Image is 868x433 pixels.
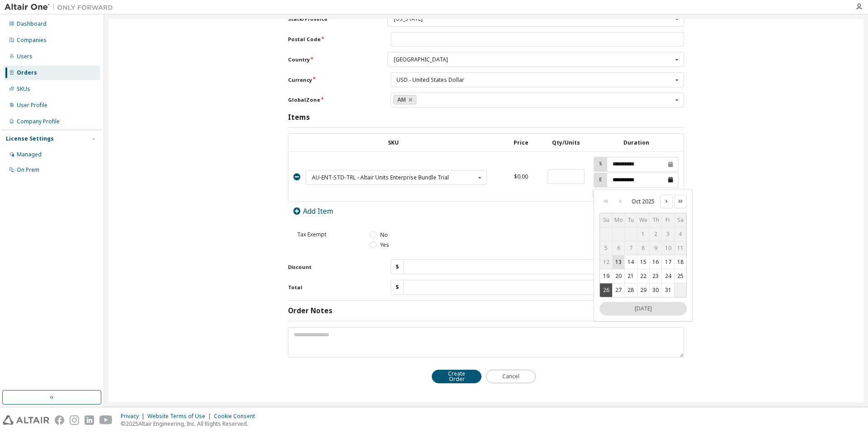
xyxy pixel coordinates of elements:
[662,255,674,269] button: Fri Oct 17 2025
[288,76,376,84] label: Currency
[147,413,214,420] div: Website Terms of Use
[486,370,536,383] button: Cancel
[17,20,47,28] div: Dashboard
[625,269,637,283] button: Tue Oct 21 2025
[288,36,376,43] label: Postal Code
[121,420,260,428] p: © 2025 Altair Engineering, Inc. All Rights Reserved.
[297,231,326,238] span: Tax Exempt
[613,255,624,269] button: Mon Oct 13 2025
[17,166,39,174] div: On Prem
[594,160,604,167] label: S
[675,255,686,269] button: Sat Oct 18 2025
[288,15,372,23] label: State/Province
[543,134,589,151] th: Qty/Units
[391,93,684,108] div: GlobalZone
[613,269,624,283] button: Mon Oct 20 2025
[3,415,49,425] img: altair_logo.svg
[498,152,543,202] td: $0.00
[288,306,332,315] h3: Order Notes
[121,413,147,420] div: Privacy
[625,283,637,297] button: Tue Oct 28 2025
[312,175,475,180] div: AU-ENT-STD-TRL - Altair Units Enterprise Bundle Trial
[5,3,118,12] img: Altair One
[391,280,404,295] div: $
[394,16,673,22] div: [US_STATE]
[17,37,47,44] div: Companies
[288,96,376,104] label: GlobalZone
[387,12,684,27] div: State/Province
[55,415,64,425] img: facebook.svg
[6,135,54,142] div: License Settings
[391,259,404,274] div: $
[17,102,47,109] div: User Profile
[625,255,637,269] button: Tue Oct 14 2025
[662,269,674,283] button: Fri Oct 24 2025
[387,52,684,67] div: Country
[394,57,673,62] div: [GEOGRAPHIC_DATA]
[674,195,687,208] button: Next year
[594,176,604,183] label: E
[293,206,333,216] a: Add Item
[17,118,60,125] div: Company Profile
[637,255,649,269] button: Wed Oct 15 2025
[650,255,661,269] button: Thu Oct 16 2025
[17,85,30,93] div: SKUs
[288,56,372,63] label: Country
[214,413,260,420] div: Cookie Consent
[288,264,376,271] label: Discount
[432,370,481,383] button: Create Order
[404,259,684,274] input: Discount
[393,95,416,104] a: AM
[629,198,658,205] span: October 2025
[288,113,310,122] h3: Items
[17,69,37,76] div: Orders
[396,77,464,83] div: USD - United States Dollar
[599,302,687,315] button: Mon Oct 13 2025, Today
[70,415,79,425] img: instagram.svg
[498,134,543,151] th: Price
[650,283,661,297] button: Thu Oct 30 2025
[85,415,94,425] img: linkedin.svg
[17,151,42,158] div: Managed
[404,280,684,295] input: Total
[391,72,684,87] div: Currency
[593,190,679,198] label: Override Dates
[600,269,612,283] button: Sun Oct 19 2025
[637,269,649,283] button: Wed Oct 22 2025
[370,241,389,249] label: Yes
[589,134,684,151] th: Duration
[637,283,649,297] button: Wed Oct 29 2025
[662,283,674,297] button: Fri Oct 31 2025
[288,284,376,291] label: Total
[600,283,612,297] button: Sun Oct 26 2025
[288,134,498,151] th: SKU
[17,53,33,60] div: Users
[650,269,661,283] button: Thu Oct 23 2025
[660,195,673,208] button: Next month
[391,32,684,47] input: Postal Code
[370,231,387,239] label: No
[613,283,624,297] button: Mon Oct 27 2025
[675,269,686,283] button: Sat Oct 25 2025
[99,415,113,425] img: youtube.svg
